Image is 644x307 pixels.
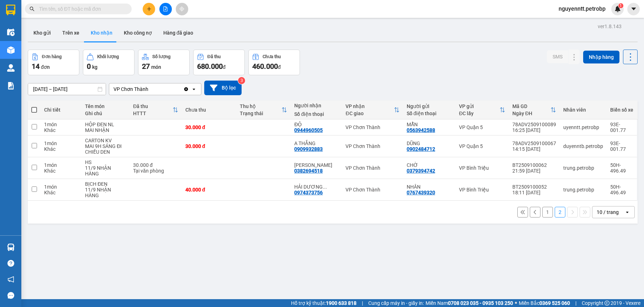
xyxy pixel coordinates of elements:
div: Thu hộ [240,103,281,109]
button: Kho nhận [85,24,118,41]
div: BT2509100062 [512,162,556,168]
div: VP Chơn Thành [345,187,400,193]
button: Đã thu680.000đ [193,50,245,75]
div: Nhân viên [563,107,603,113]
button: Bộ lọc [204,81,242,95]
span: 14 [32,62,39,71]
span: kg [92,64,97,70]
strong: 0369 525 060 [539,300,570,306]
div: ver 1.8.143 [598,22,622,30]
span: file-add [163,6,168,11]
button: Hàng đã giao [158,24,199,41]
span: đơn [41,64,50,70]
div: Mã GD [512,103,550,109]
span: aim [179,6,184,11]
div: 50H-496.49 [610,162,633,174]
div: CHỜ [407,162,452,168]
div: Đã thu [207,54,221,59]
div: Biển số xe [610,107,633,113]
div: 0767439320 [407,190,435,195]
div: 78ADV2509100067 [512,140,556,146]
button: SMS [547,50,568,63]
div: trung.petrobp [563,165,603,171]
div: A THẮNG [294,140,338,146]
span: đ [278,64,281,70]
th: Toggle SortBy [342,101,403,119]
div: Khác [44,168,78,174]
div: duyenntb.petrobp [563,143,603,149]
span: 1 [619,3,622,8]
div: 30.000 đ [133,162,178,168]
span: 460.000 [252,62,278,71]
div: Đơn hàng [42,54,62,59]
svg: open [191,86,197,92]
th: Toggle SortBy [130,101,182,119]
div: HS [85,159,126,165]
div: VP Chơn Thành [345,124,400,130]
div: 0563942588 [407,127,435,133]
div: 1 món [44,140,78,146]
span: search [30,6,35,11]
div: 30.000 đ [185,143,233,149]
div: Tên món [85,103,126,109]
div: 0902484712 [407,146,435,152]
div: 11/9 NHẬN HÀNG [85,165,126,176]
button: plus [143,3,155,15]
div: trung.petrobp [563,187,603,193]
div: Trạng thái [240,111,281,116]
input: Tìm tên, số ĐT hoặc mã đơn [39,5,123,13]
div: Chưa thu [263,54,281,59]
span: nguyenntt.petrobp [553,4,611,13]
div: Ghi chú [85,111,126,116]
span: | [362,299,363,307]
button: Kho công nợ [118,24,158,41]
div: 10 / trang [597,209,619,216]
div: BT2509100052 [512,184,556,190]
div: Tại văn phòng [133,168,178,174]
div: HTTT [133,111,173,116]
div: VP nhận [345,103,394,109]
span: plus [147,6,152,11]
button: file-add [159,3,172,15]
div: 18:11 [DATE] [512,190,556,195]
div: ĐỘ [294,122,338,127]
div: VP gửi [459,103,500,109]
span: 0 [87,62,91,71]
div: 0382694518 [294,168,323,174]
span: ⚪️ [515,302,517,305]
div: Chưa thu [185,107,233,113]
div: Khác [44,127,78,133]
div: Số lượng [152,54,170,59]
span: question-circle [7,260,14,267]
div: Người gửi [407,103,452,109]
div: 0974373756 [294,190,323,195]
div: DŨNG [407,140,452,146]
div: VP Bình Triệu [459,165,505,171]
th: Toggle SortBy [455,101,509,119]
div: Số điện thoại [294,111,338,117]
div: 78ADV2509100089 [512,122,556,127]
svg: Clear value [183,86,189,92]
div: VP Chơn Thành [114,86,148,93]
div: Chi tiết [44,107,78,113]
div: 30.000 đ [185,124,233,130]
button: Đơn hàng14đơn [28,50,79,75]
span: | [575,299,576,307]
div: Khối lượng [97,54,119,59]
button: Chưa thu460.000đ [248,50,300,75]
strong: 0708 023 035 - 0935 103 250 [448,300,513,306]
strong: 1900 633 818 [326,300,357,306]
div: ĐC lấy [459,111,500,116]
span: caret-down [630,6,637,12]
div: MẪN [407,122,452,127]
div: 14:15 [DATE] [512,146,556,152]
img: logo-vxr [6,5,15,15]
div: MAI 9H SÁNG ĐI CHIỀU DEN [85,143,126,155]
div: ĐC giao [345,111,394,116]
div: 93E-001.77 [610,140,633,152]
span: đ [223,64,226,70]
div: CARTON KV [85,138,126,143]
div: 21:59 [DATE] [512,168,556,174]
sup: 1 [618,3,623,8]
button: caret-down [627,3,640,15]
